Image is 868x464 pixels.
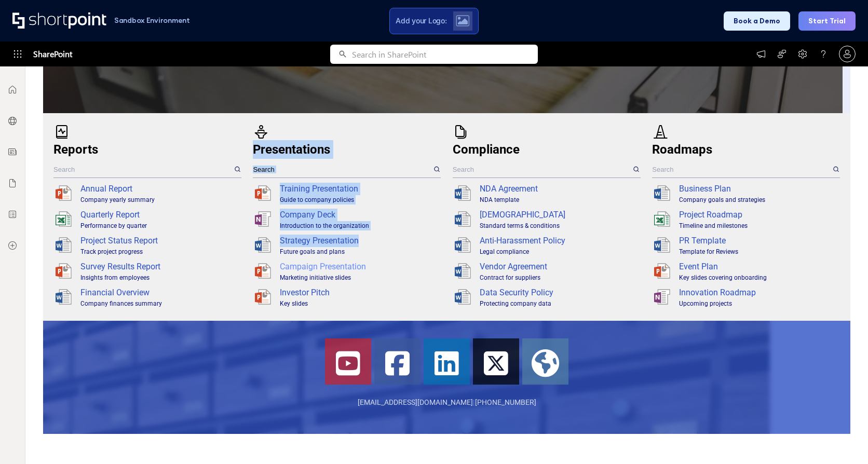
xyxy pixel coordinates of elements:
div: Key slides [280,299,439,308]
div: Data Security Policy [480,286,639,299]
input: Search [253,161,432,178]
input: Search [453,161,632,178]
span: Reports [53,142,98,157]
div: Protecting company data [480,299,639,308]
div: Company finances summary [80,299,239,308]
div: Training Presentation [280,183,439,195]
div: Annual Report [80,183,239,195]
div: Company yearly summary [80,195,239,204]
iframe: Chat Widget [816,414,868,464]
div: Template for Reviews [679,247,838,256]
div: Track project progress [80,247,239,256]
button: Start Trial [798,11,856,31]
div: Strategy Presentation [280,235,439,247]
div: Investor Pitch [280,286,439,299]
div: Financial Overview [80,286,239,299]
div: Performance by quarter [80,221,239,230]
div: Future goals and plans [280,247,439,256]
div: Contract for suppliers [480,273,639,282]
div: Event Plan [679,261,838,273]
div: Guide to company policies [280,195,439,204]
div: Campaign Presentation [280,261,439,273]
div: Vendor Agreement [480,261,639,273]
span: [PHONE_NUMBER] [475,398,536,406]
div: NDA Agreement [480,183,639,195]
img: Upload logo [456,15,469,26]
span: Presentations [253,142,330,157]
div: Timeline and milestones [679,221,838,230]
div: Survey Results Report [80,261,239,273]
div: Key slides covering onboarding [679,273,838,282]
div: NDA template [480,195,639,204]
span: SharePoint [33,42,72,66]
div: PR Template [679,235,838,247]
div: Insights from employees [80,273,239,282]
input: Search [53,161,233,178]
div: Introduction to the organization [280,221,439,230]
div: Innovation Roadmap [679,286,838,299]
div: Project Status Report [80,235,239,247]
div: Marketing initiative slides [280,273,439,282]
div: Project Roadmap [679,209,838,221]
h1: Sandbox Environment [114,18,190,23]
div: Upcoming projects [679,299,838,308]
span: Roadmaps [652,142,712,157]
input: Search [652,161,831,178]
button: Book a Demo [724,11,790,31]
span: [EMAIL_ADDRESS][DOMAIN_NAME] [358,398,473,406]
strong: | [473,398,475,406]
div: Business Plan [679,183,838,195]
span: Add your Logo: [396,16,446,25]
input: Search in SharePoint [352,45,538,64]
div: Quarterly Report [80,209,239,221]
div: [DEMOGRAPHIC_DATA] [480,209,639,221]
div: Anti-Harassment Policy [480,235,639,247]
div: Standard terms & conditions [480,221,639,230]
div: Company Deck [280,209,439,221]
span: Compliance [453,142,520,157]
div: Legal compliance [480,247,639,256]
div: Company goals and strategies [679,195,838,204]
